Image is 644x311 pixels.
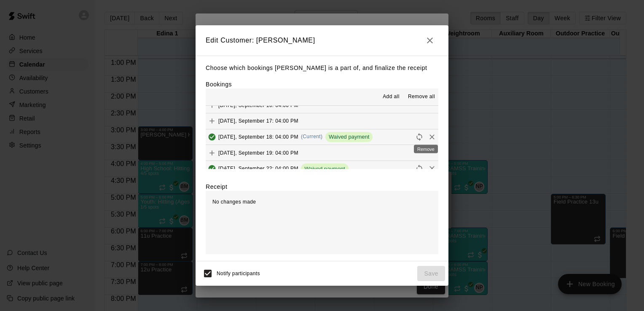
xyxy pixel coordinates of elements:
[218,134,298,139] span: [DATE], September 18: 04:00 PM
[218,166,298,172] span: [DATE], September 22: 04:00 PM
[212,199,256,205] span: No changes made
[206,182,227,191] label: Receipt
[414,145,438,153] div: Remove
[301,134,323,139] span: (Current)
[405,90,438,104] button: Remove all
[206,161,438,177] button: Added & Paid[DATE], September 22: 04:00 PMWaived paymentRescheduleRemove
[206,113,438,129] button: Add[DATE], September 17: 04:00 PM
[413,165,426,172] span: Reschedule
[408,93,435,101] span: Remove all
[206,131,218,143] button: Added & Paid
[218,118,298,124] span: [DATE], September 17: 04:00 PM
[325,134,373,140] span: Waived payment
[206,63,438,73] p: Choose which bookings [PERSON_NAME] is a part of, and finalize the receipt
[206,81,232,88] label: Bookings
[206,145,438,161] button: Add[DATE], September 19: 04:00 PM
[378,90,405,104] button: Add all
[196,25,448,56] h2: Edit Customer: [PERSON_NAME]
[206,129,438,145] button: Added & Paid[DATE], September 18: 04:00 PM(Current)Waived paymentRescheduleRemove
[301,166,348,172] span: Waived payment
[206,118,218,124] span: Add
[426,165,438,172] span: Remove
[218,150,298,155] span: [DATE], September 19: 04:00 PM
[217,271,260,276] span: Notify participants
[206,102,218,108] span: Add
[206,162,218,175] button: Added & Paid
[383,93,400,101] span: Add all
[206,149,218,155] span: Add
[413,133,426,139] span: Reschedule
[426,133,438,139] span: Remove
